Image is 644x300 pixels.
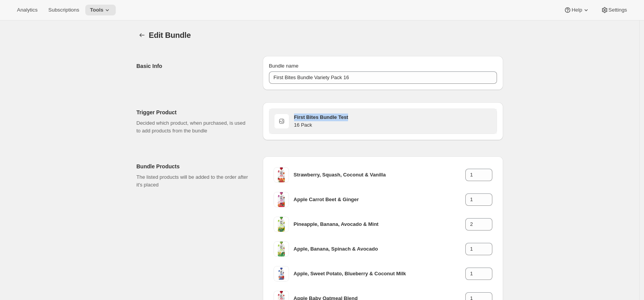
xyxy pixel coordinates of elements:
[85,5,116,15] button: Tools
[274,167,289,183] img: BABY_STRAW_SQUASH_COCO_BFVSSC08-0324A_FRONT_3.png
[137,163,250,170] h2: Bundle Products
[559,5,594,15] button: Help
[149,31,191,39] span: Edit Bundle
[609,7,627,13] span: Settings
[12,5,42,15] button: Analytics
[294,270,465,278] h3: Apple, Sweet Potato, Blueberry & Coconut Milk
[571,7,582,13] span: Help
[294,245,465,253] h3: Apple, Banana, Spinach & Avocado
[294,196,465,203] h3: Apple Carrot Beet & Ginger
[137,30,147,41] button: Bundles
[274,266,289,281] img: POUCH_BABY-F_V_AppleSweetPotatoBlueberryCoconutMilk_front.png
[274,217,289,232] img: BABY_PINE_BANA_AVO_WRA_BFVPBA04-1223A_FRONT.png
[269,71,497,84] input: ie. Smoothie box
[17,7,37,13] span: Analytics
[137,62,250,70] h2: Basic Info
[294,220,465,228] h3: Pineapple, Banana, Avocado & Mint
[137,119,250,135] p: Decided which product, when purchased, is used to add products from the bundle
[269,63,299,69] span: Bundle name
[294,114,492,121] h3: First Bites Bundle Test
[274,241,289,257] img: BABY_APPLEBANANASPINACHAVO_BFVABSA01-1223A_FRONT.png
[294,121,492,129] h4: 16 Pack
[44,5,84,15] button: Subscriptions
[137,173,250,189] p: The listed products will be added to the order after it's placed
[48,7,79,13] span: Subscriptions
[90,7,103,13] span: Tools
[596,5,632,15] button: Settings
[274,192,289,207] img: BABY_APP_CAR_BEET_BFVACB01-1223A_FRONT_1.png
[294,171,465,179] h3: Strawberry, Squash, Coconut & Vanilla
[137,108,250,116] h2: Trigger Product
